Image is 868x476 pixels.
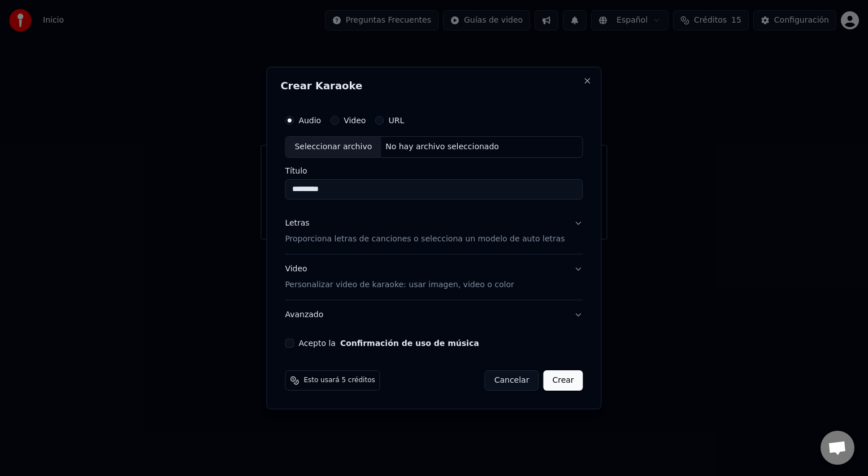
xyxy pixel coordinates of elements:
[303,376,375,385] span: Esto usará 5 créditos
[381,141,504,153] div: No hay archivo seleccionado
[388,116,404,124] label: URL
[485,370,539,391] button: Cancelar
[285,279,514,291] p: Personalizar video de karaoke: usar imagen, video o color
[543,370,583,391] button: Crear
[298,339,479,347] label: Acepto la
[280,81,587,91] h2: Crear Karaoke
[344,116,366,124] label: Video
[285,300,583,330] button: Avanzado
[340,339,479,347] button: Acepto la
[285,218,309,229] div: Letras
[285,254,583,300] button: VideoPersonalizar video de karaoke: usar imagen, video o color
[285,137,381,157] div: Seleccionar archivo
[285,263,514,291] div: Video
[285,209,583,254] button: LetrasProporciona letras de canciones o selecciona un modelo de auto letras
[285,167,583,175] label: Título
[298,116,321,124] label: Audio
[285,233,565,245] p: Proporciona letras de canciones o selecciona un modelo de auto letras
